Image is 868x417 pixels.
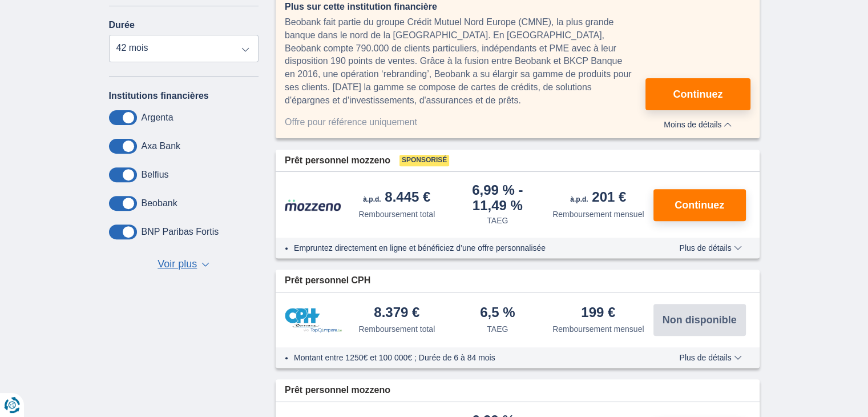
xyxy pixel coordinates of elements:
span: Voir plus [158,257,197,272]
div: 199 € [581,306,615,321]
div: Remboursement total [358,323,435,335]
span: Prêt personnel CPH [285,274,370,287]
div: TAEG [487,215,508,226]
button: Non disponible [653,304,746,336]
div: Plus sur cette institution financière [285,1,645,14]
div: 6,99 % [452,183,544,212]
button: Plus de détails [671,353,750,362]
div: Remboursement total [358,209,435,220]
img: pret personnel CPH Banque [285,308,342,332]
span: Non disponible [663,315,737,325]
label: Beobank [142,198,177,209]
span: ▼ [201,262,209,267]
img: pret personnel Mozzeno [285,199,342,211]
div: Beobank fait partie du groupe Crédit Mutuel Nord Europe (CMNE), la plus grande banque dans le nor... [285,16,645,107]
div: 8.379 € [374,306,419,321]
li: Montant entre 1250€ et 100 000€ ; Durée de 6 à 84 mois [294,352,646,363]
span: Plus de détails [679,354,741,362]
li: Empruntez directement en ligne et bénéficiez d’une offre personnalisée [294,242,646,254]
div: 201 € [570,190,626,206]
button: Continuez [653,189,746,221]
label: Axa Bank [142,141,180,151]
label: BNP Paribas Fortis [142,227,219,237]
button: Plus de détails [671,243,750,252]
label: Durée [109,20,135,30]
span: Sponsorisé [399,155,449,166]
button: Continuez [645,78,750,110]
span: Continuez [673,89,722,99]
label: Argenta [142,113,173,123]
div: Remboursement mensuel [552,209,644,220]
div: Offre pour référence uniquement [285,116,645,129]
span: Prêt personnel mozzeno [285,154,390,167]
span: Moins de détails [664,121,732,129]
div: Remboursement mensuel [552,323,644,335]
div: TAEG [487,323,508,335]
div: 8.445 € [363,190,430,206]
button: Voir plus ▼ [154,256,213,272]
span: Prêt personnel mozzeno [285,384,390,397]
label: Institutions financières [109,91,209,101]
span: Plus de détails [679,244,741,252]
label: Belfius [142,170,169,180]
button: Moins de détails [645,116,750,129]
div: 6,5 % [480,306,515,321]
span: Continuez [675,200,724,210]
